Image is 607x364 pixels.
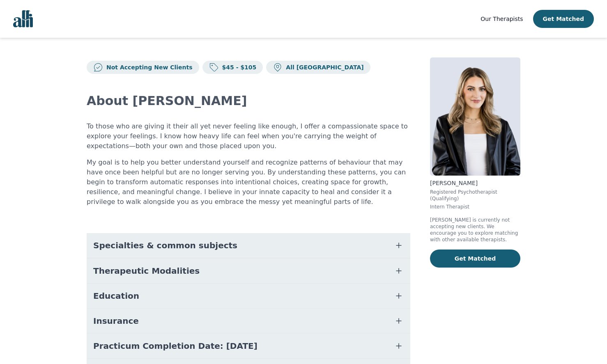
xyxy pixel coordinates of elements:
[430,250,520,268] button: Get Matched
[93,265,200,277] span: Therapeutic Modalities
[93,240,237,251] span: Specialties & common subjects
[93,315,139,327] span: Insurance
[533,10,594,28] button: Get Matched
[103,63,193,71] p: Not Accepting New Clients
[93,290,139,302] span: Education
[87,233,410,258] button: Specialties & common subjects
[87,94,410,108] h2: About [PERSON_NAME]
[430,57,520,176] img: Chantelle_Ball
[430,179,520,187] p: [PERSON_NAME]
[87,158,410,207] p: My goal is to help you better understand yourself and recognize patterns of behaviour that may ha...
[87,309,410,333] button: Insurance
[430,204,520,210] p: Intern Therapist
[430,217,520,243] p: [PERSON_NAME] is currently not accepting new clients. We encourage you to explore matching with o...
[283,63,363,71] p: All [GEOGRAPHIC_DATA]
[87,284,410,308] button: Education
[87,121,410,151] p: To those who are giving it their all yet never feeling like enough, I offer a compassionate space...
[87,334,410,358] button: Practicum Completion Date: [DATE]
[93,340,258,352] span: Practicum Completion Date: [DATE]
[430,189,520,202] p: Registered Psychotherapist (Qualifying)
[219,63,257,71] p: $45 - $105
[13,10,33,27] img: alli logo
[481,16,523,22] span: Our Therapists
[87,259,410,283] button: Therapeutic Modalities
[481,14,523,24] a: Our Therapists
